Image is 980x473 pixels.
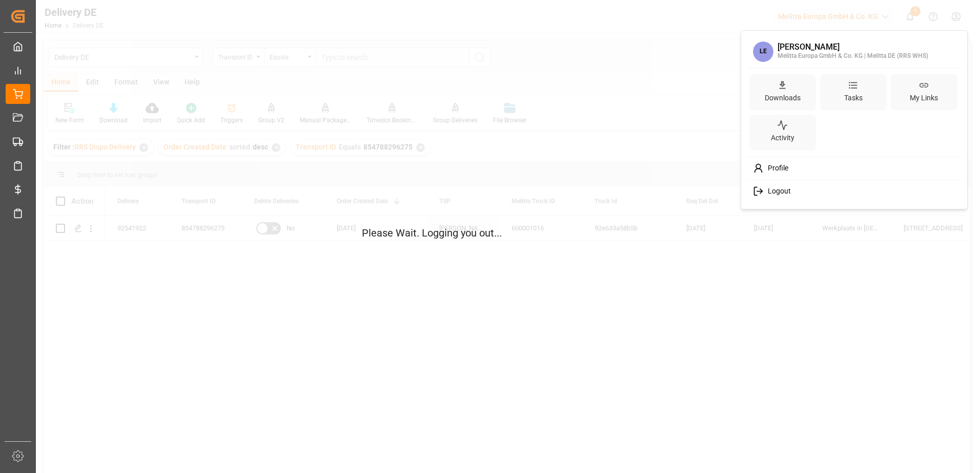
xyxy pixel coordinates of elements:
[763,91,803,105] div: Downloads
[778,42,928,52] div: [PERSON_NAME]
[908,91,940,105] div: My Links
[764,164,788,173] span: Profile
[362,225,618,241] p: Please Wait. Logging you out...
[764,187,791,196] span: Logout
[778,52,928,61] div: Melitta Europa GmbH & Co. KG | Melitta DE (RRS WHS)
[842,91,865,105] div: Tasks
[753,41,773,62] span: LE
[769,131,797,145] div: Activity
